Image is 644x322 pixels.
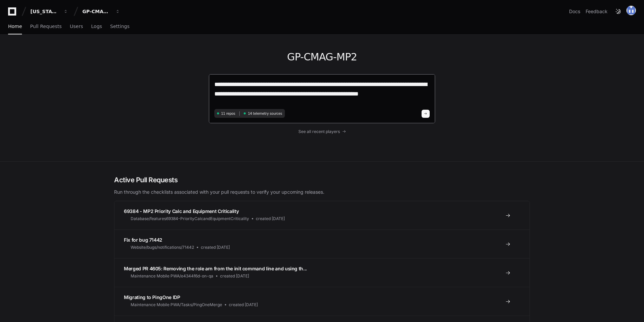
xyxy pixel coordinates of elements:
button: [US_STATE] Pacific [28,5,71,18]
span: 14 telemetry sources [248,111,282,116]
span: Database/features69384-PriorityCalcandEquipmentCriticality [131,216,249,221]
img: 174426149 [626,6,636,15]
span: Home [8,24,22,28]
span: Maintenance Mobile PWA/Tasks/PingOneMerge [131,302,222,307]
span: Users [70,24,83,28]
span: Migrating to PingOne IDP [124,294,180,300]
h1: GP-CMAG-MP2 [209,51,435,63]
span: created [DATE] [201,245,230,250]
span: 11 repos [221,111,235,116]
a: Merged PR 4605: Removing the role arn from the init command line and using th...Maintenance Mobil... [114,258,530,287]
a: Pull Requests [30,19,61,34]
span: Settings [110,24,129,28]
span: created [DATE] [256,216,285,221]
a: Docs [569,8,580,15]
a: Settings [110,19,129,34]
span: Fix for bug 71442 [124,237,162,243]
button: GP-CMAG-MP2 [80,5,123,18]
button: Feedback [586,8,608,15]
a: Fix for bug 71442Website/bugs/notifications/71442created [DATE] [114,230,530,258]
span: created [DATE] [220,273,249,279]
a: Users [70,19,83,34]
a: Logs [91,19,102,34]
span: Maintenance Mobile PWA/e4344f6d-on-qa [131,273,213,279]
span: 69384 - MP2 Priority Calc and Equipment Criticality [124,208,239,214]
span: See all recent players [298,129,340,134]
a: See all recent players [209,129,435,134]
a: Home [8,19,22,34]
span: Pull Requests [30,24,61,28]
span: Merged PR 4605: Removing the role arn from the init command line and using th... [124,266,307,271]
span: Website/bugs/notifications/71442 [131,245,194,250]
span: Logs [91,24,102,28]
a: Migrating to PingOne IDPMaintenance Mobile PWA/Tasks/PingOneMergecreated [DATE] [114,287,530,316]
p: Run through the checklists associated with your pull requests to verify your upcoming releases. [114,189,530,195]
h2: Active Pull Requests [114,175,530,185]
a: 69384 - MP2 Priority Calc and Equipment CriticalityDatabase/features69384-PriorityCalcandEquipmen... [114,201,530,230]
div: [US_STATE] Pacific [30,8,59,15]
span: created [DATE] [229,302,258,307]
div: GP-CMAG-MP2 [82,8,111,15]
